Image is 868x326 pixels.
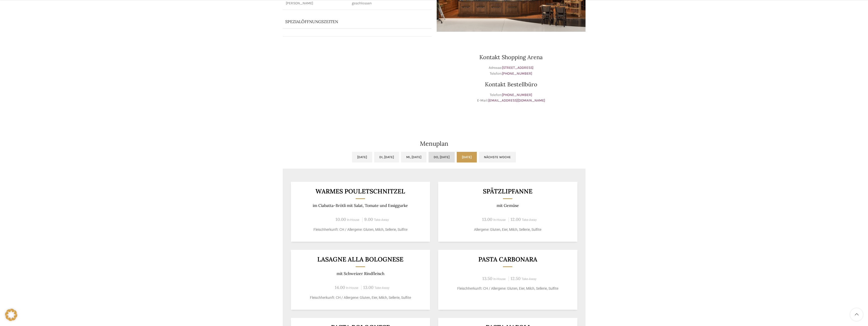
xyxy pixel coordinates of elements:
[283,141,586,147] h2: Menuplan
[437,54,586,60] h3: Kontakt Shopping Arena
[502,71,532,76] a: [PHONE_NUMBER]
[437,92,586,104] p: Telefon: E-Mail:
[335,285,345,290] span: 14.00
[437,65,586,76] p: Adresse: Telefon:
[364,217,373,222] span: 9.00
[286,1,346,6] p: [PERSON_NAME]
[363,285,373,290] span: 13.00
[444,286,571,291] p: Fleischherkunft: CH / Allergene: Gluten, Eier, Milch, Sellerie, Sulfite
[457,152,477,162] a: [DATE]
[511,276,520,281] span: 12.50
[297,271,424,276] p: mit Schweizer Rindfleisch
[482,217,492,222] span: 13.00
[297,188,424,194] h3: Warmes Pouletschnitzel
[479,152,516,162] a: Nächste Woche
[297,227,424,232] p: Fleischherkunft: CH / Allergene: Gluten, Milch, Sellerie, Sulfite
[444,256,571,263] h3: Pasta Carbonara
[297,256,424,263] h3: Lasagne alla Bolognese
[850,308,863,321] a: Scroll to top button
[347,218,359,222] span: In-House
[352,1,429,6] p: geschlossen
[444,188,571,194] h3: Spätzlipfanne
[502,66,533,70] a: [STREET_ADDRESS]
[374,218,389,222] span: Take-Away
[297,203,424,208] p: im Ciabatta-Brötli mit Salat, Tomate und Essiggurke
[522,218,537,222] span: Take-Away
[374,286,389,290] span: Take-Away
[502,93,532,97] a: [PHONE_NUMBER]
[493,218,506,222] span: In-House
[444,203,571,208] p: mit Gemüse
[437,81,586,87] h3: Kontakt Bestellbüro
[346,286,358,290] span: In-House
[352,152,372,162] a: [DATE]
[482,276,492,281] span: 13.50
[297,295,424,300] p: Fleischherkunft: CH / Allergene: Gluten, Eier, Milch, Sellerie, Sulfite
[493,277,506,281] span: In-House
[522,277,536,281] span: Take-Away
[374,152,399,162] a: Di, [DATE]
[488,98,545,103] a: [EMAIL_ADDRESS][DOMAIN_NAME]
[429,152,455,162] a: Do, [DATE]
[283,42,432,118] iframe: schwyter zürcherstrasse shopping arena
[336,217,346,222] span: 10.00
[511,217,521,222] span: 12.00
[285,19,415,24] p: Spezialöffnungszeiten
[444,227,571,232] p: Allergene: Gluten, Eier, Milch, Sellerie, Sulfite
[401,152,427,162] a: Mi, [DATE]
